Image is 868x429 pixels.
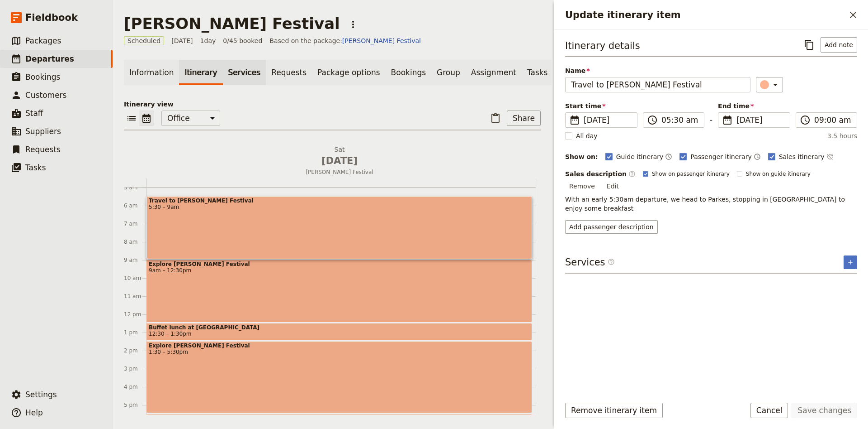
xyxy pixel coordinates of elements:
p: Itinerary view [124,100,541,109]
span: Guide itinerary [616,152,664,161]
span: Passenger itinerary [690,152,751,161]
a: Group [431,60,466,85]
span: Departures [25,54,74,63]
span: ​ [647,115,658,125]
div: Travel to [PERSON_NAME] Festival5:30 – 9am [146,196,532,259]
div: 5 am [124,184,146,191]
button: List view [124,111,139,126]
span: Help [25,408,43,417]
div: 3 pm [124,365,146,372]
button: Remove [565,179,599,193]
span: Suppliers [25,127,61,136]
input: ​ [814,115,851,125]
span: Based on the package: [269,36,421,45]
div: 4 pm [124,383,146,390]
a: Tasks [522,60,553,85]
div: 8 am [124,238,146,246]
span: Fieldbook [25,11,78,24]
div: Explore [PERSON_NAME] Festival9am – 12:30pm [146,260,532,323]
input: ​ [661,115,698,125]
a: Requests [266,60,312,85]
div: 1 pm [124,329,146,336]
span: Bookings [25,72,60,82]
span: Requests [25,145,61,154]
span: 1:30 – 5:30pm [149,349,530,355]
span: Scheduled [124,36,164,45]
span: 1 day [200,36,216,45]
a: Bookings [386,60,431,85]
span: ​ [608,258,615,269]
button: Time shown on passenger itinerary [754,151,761,162]
span: 5:30 – 9am [149,204,530,210]
button: Save changes [792,403,857,418]
button: Close drawer [845,7,861,23]
button: Cancel [750,403,788,418]
div: Explore [PERSON_NAME] Festival1:30 – 5:30pm [146,341,532,413]
div: 12 pm [124,311,146,318]
a: Information [124,60,179,85]
div: 10 am [124,275,146,282]
label: Sales description [565,169,636,178]
a: Itinerary [179,60,222,85]
span: Tasks [25,163,46,172]
span: All day [576,131,598,140]
span: With an early 5:30am departure, we head to Parkes, stopping in [GEOGRAPHIC_DATA] to enjoy some br... [565,196,847,212]
span: Settings [25,390,57,399]
span: ​ [608,258,615,265]
button: Remove itinerary item [565,403,663,418]
div: Show on: [565,152,598,161]
button: Add passenger description [565,220,658,234]
span: End time [718,101,790,111]
div: 6 am [124,202,146,209]
span: 12:30 – 1:30pm [149,331,191,337]
button: Copy itinerary item [802,37,817,53]
div: ​ [761,79,781,90]
span: Buffet lunch at [GEOGRAPHIC_DATA] [149,324,530,331]
span: Explore [PERSON_NAME] Festival [149,342,530,349]
a: Services [223,60,266,85]
button: Time shown on guide itinerary [665,151,672,162]
span: 0/45 booked [223,36,262,45]
button: Actions [345,17,361,32]
span: ​ [722,115,733,125]
span: [DATE] [171,36,193,45]
span: [PERSON_NAME] Festival [146,169,533,176]
span: ​ [628,170,636,178]
button: Time not shown on sales itinerary [826,151,834,162]
h3: Services [565,255,615,269]
button: Add service inclusion [844,255,857,269]
span: Explore [PERSON_NAME] Festival [149,261,530,267]
button: ​ [756,77,783,92]
div: 9 am [124,256,146,264]
span: [DATE] [736,115,784,125]
span: ​ [569,115,580,125]
span: Travel to [PERSON_NAME] Festival [149,198,530,204]
a: Assignment [466,60,522,85]
h3: Itinerary details [565,39,640,53]
span: 3.5 hours [827,131,857,140]
a: Package options [312,60,385,85]
span: Show on guide itinerary [746,170,811,178]
span: ​ [800,115,811,125]
span: Show on passenger itinerary [652,170,730,178]
h2: Update itinerary item [565,8,845,22]
span: [DATE] [584,115,632,125]
span: - [710,114,712,128]
span: Start time [565,101,637,111]
span: 9am – 12:30pm [149,267,530,274]
button: Add note [821,37,857,53]
div: 5 pm [124,401,146,409]
div: 11 am [124,293,146,300]
button: Calendar view [139,111,154,126]
span: [DATE] [150,154,529,168]
span: Sales itinerary [779,152,825,161]
input: Name [565,77,750,92]
button: Share [507,111,541,126]
div: 2 pm [124,347,146,354]
span: Packages [25,36,61,45]
span: Customers [25,91,66,100]
button: Sat [DATE][PERSON_NAME] Festival [146,145,536,178]
a: [PERSON_NAME] Festival [342,37,421,44]
button: Paste itinerary item [488,111,503,126]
